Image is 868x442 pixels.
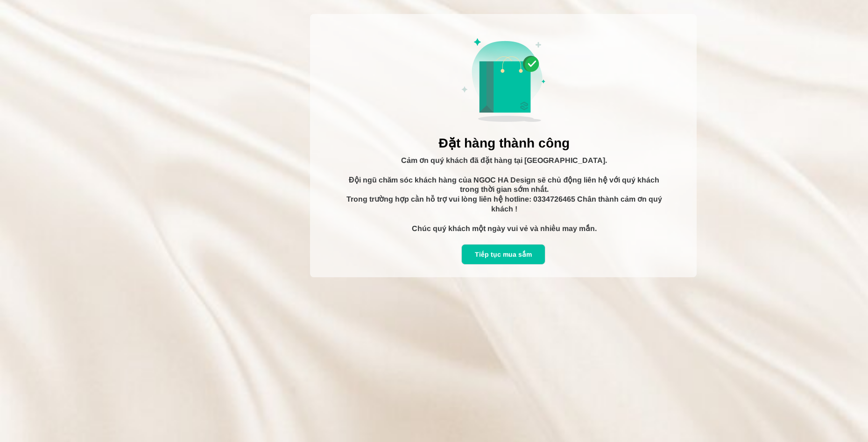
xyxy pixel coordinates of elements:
img: Display image [447,23,559,135]
span: Đội ngũ chăm sóc khách hàng của NGOC HA Design sẽ chủ động liên hệ với quý khách trong thời gian ... [346,176,664,213]
span: Cảm ơn quý khách đã đặt hàng tại [GEOGRAPHIC_DATA]. [401,156,607,164]
a: Tiếp tục mua sắm [461,244,545,265]
span: Chúc quý khách một ngày vui vẻ và nhiều may mắn. [412,225,597,232]
h5: Đặt hàng thành công [339,135,670,151]
div: Tiếp tục mua sắm [462,249,545,260]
